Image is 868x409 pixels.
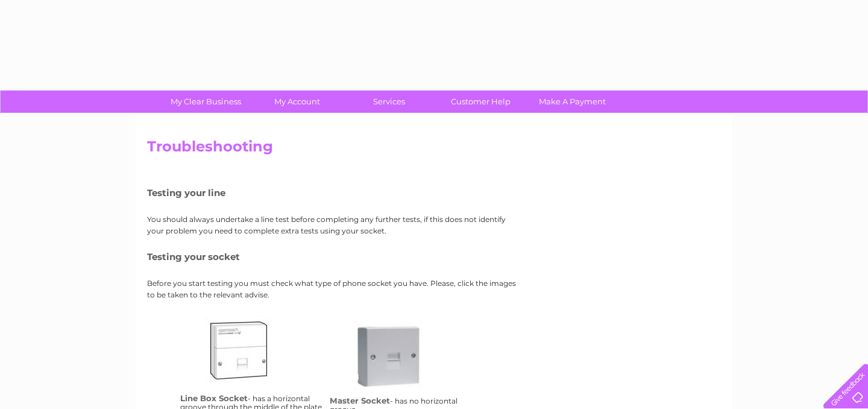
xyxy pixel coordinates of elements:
a: Services [339,90,439,113]
h4: Line Box Socket [180,393,248,403]
a: Customer Help [431,90,530,113]
p: Before you start testing you must check what type of phone socket you have. Please, click the ima... [147,277,521,300]
h5: Testing your socket [147,252,521,262]
h4: Master Socket [330,396,390,405]
h5: Testing your line [147,188,521,198]
h2: Troubleshooting [147,138,721,161]
a: My Account [248,90,347,113]
p: You should always undertake a line test before completing any further tests, if this does not ide... [147,214,521,236]
a: Make A Payment [523,90,622,113]
a: My Clear Business [156,90,256,113]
